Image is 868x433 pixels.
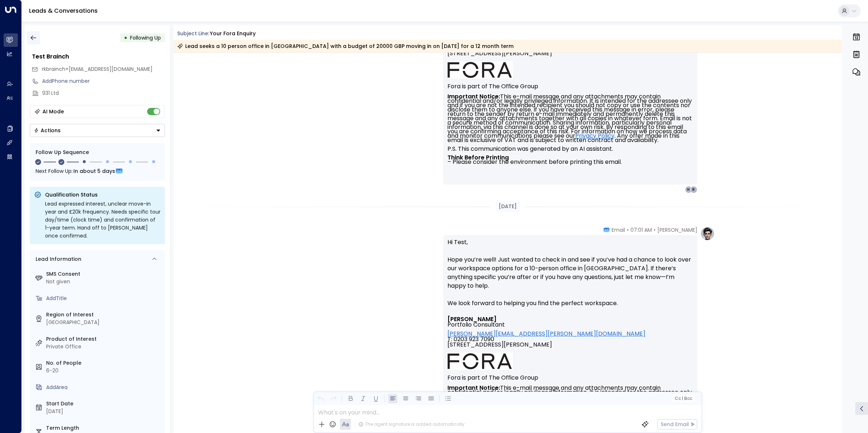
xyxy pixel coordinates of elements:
[575,134,615,138] a: Privacy Policy
[447,384,500,392] strong: Important Notice:
[447,92,693,166] font: This e-mail message and any attachments may contain confidential and/or legally privileged inform...
[45,191,161,198] p: Qualification Status
[447,153,509,162] strong: Think Before Printing
[672,395,695,402] button: Cc|Bcc
[36,167,159,175] div: Next Follow Up:
[46,400,162,408] label: Start Date
[46,424,162,432] label: Term Length
[447,82,538,90] font: Fora is part of The Office Group
[447,238,693,316] p: Hi Test, Hope you’re well! Just wanted to check in and see if you’ve had a chance to look over ou...
[42,108,64,115] div: AI Mode
[45,200,161,240] div: Lead expressed interest, unclear move-in year and £20k frequency. Needs specific tour day/time (c...
[46,278,162,286] div: Not given
[700,226,715,241] img: profile-logo.png
[42,65,153,73] span: rkbrainch+[EMAIL_ADDRESS][DOMAIN_NAME]
[447,315,496,323] font: [PERSON_NAME]
[329,394,338,403] button: Redo
[177,43,514,50] div: Lead seeks a 10 person office in [GEOGRAPHIC_DATA] with a budget of 20000 GBP moving in on [DATE]...
[177,30,209,37] span: Subject Line:
[654,226,656,234] span: •
[42,77,165,85] div: AddPhone number
[130,34,161,41] span: Following Up
[42,65,153,73] span: rkbrainch+1159@live.co.uk
[447,331,645,336] a: [PERSON_NAME][EMAIL_ADDRESS][PERSON_NAME][DOMAIN_NAME]
[46,367,162,375] div: 6-20
[447,342,552,353] span: [STREET_ADDRESS][PERSON_NAME]
[124,31,127,44] div: •
[447,61,513,78] img: AIorK4ysLkpAD1VLoJghiceWoVRmgk1XU2vrdoLkeDLGAFfv_vh6vnfJOA1ilUWLDOVq3gZTs86hLsHm3vG-
[46,359,162,367] label: No. of People
[30,124,165,137] button: Actions
[29,7,98,15] a: Leads & Conversations
[657,226,697,234] span: [PERSON_NAME]
[447,336,494,342] span: T: 0203 923 7090
[30,124,165,137] div: Button group with a nested menu
[46,270,162,278] label: SMS Consent
[674,396,692,401] span: Cc Bcc
[46,335,162,343] label: Product of Interest
[73,167,115,175] span: In about 5 days
[690,186,697,193] div: R
[447,50,552,61] span: [STREET_ADDRESS][PERSON_NAME]
[630,226,652,234] span: 07:01 AM
[447,373,538,382] font: Fora is part of The Office Group
[46,311,162,319] label: Region of Interest
[46,319,162,326] div: [GEOGRAPHIC_DATA]
[627,226,629,234] span: •
[46,384,162,391] div: AddArea
[496,201,520,212] div: [DATE]
[42,89,165,97] div: 931 Ltd
[447,353,513,370] img: AIorK4ysLkpAD1VLoJghiceWoVRmgk1XU2vrdoLkeDLGAFfv_vh6vnfJOA1ilUWLDOVq3gZTs86hLsHm3vG-
[447,92,500,101] strong: Important Notice:
[46,343,162,351] div: Private Office
[33,255,81,263] div: Lead Information
[34,127,61,134] div: Actions
[46,295,162,302] div: AddTitle
[32,52,165,61] div: Test Brainch
[685,186,692,193] div: H
[316,394,325,403] button: Undo
[447,322,505,327] span: Portfolio Consultant
[210,30,256,37] div: Your Fora Enquiry
[612,226,625,234] span: Email
[682,396,683,401] span: |
[358,421,465,428] div: The agent signature is added automatically
[46,408,162,415] div: [DATE]
[36,149,159,156] div: Follow Up Sequence
[447,25,693,164] div: Signature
